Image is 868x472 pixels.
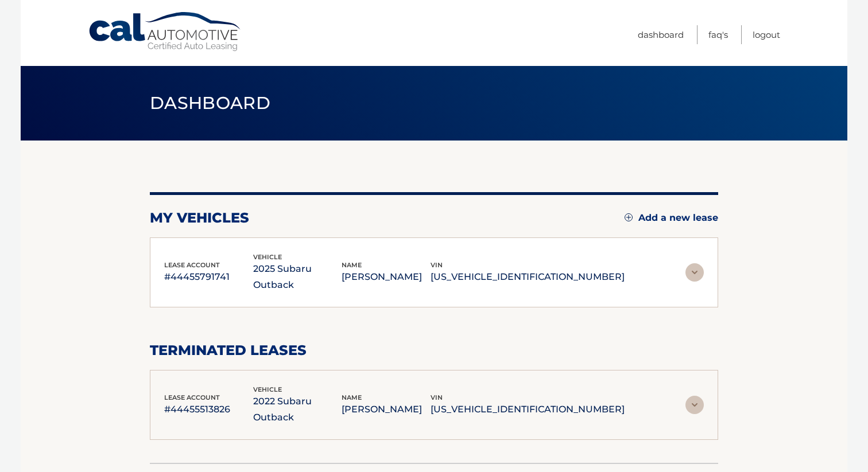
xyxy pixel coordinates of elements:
[638,25,684,44] a: Dashboard
[150,342,718,359] h2: terminated leases
[342,269,431,285] p: [PERSON_NAME]
[753,25,780,44] a: Logout
[342,393,362,401] span: name
[708,25,728,44] a: FAQ's
[431,393,443,401] span: vin
[164,401,253,418] p: #44455513826
[150,209,249,227] h2: my vehicles
[164,269,253,285] p: #44455791741
[253,393,342,426] p: 2022 Subaru Outback
[88,11,243,52] a: Cal Automotive
[625,213,633,221] img: add.svg
[342,401,431,418] p: [PERSON_NAME]
[625,212,718,224] a: Add a new lease
[342,261,362,269] span: name
[431,269,625,285] p: [US_VEHICLE_IDENTIFICATION_NUMBER]
[150,92,270,114] span: Dashboard
[685,396,704,414] img: accordion-rest.svg
[164,393,220,401] span: lease account
[253,385,282,393] span: vehicle
[253,253,282,261] span: vehicle
[431,401,625,418] p: [US_VEHICLE_IDENTIFICATION_NUMBER]
[164,261,220,269] span: lease account
[253,261,342,293] p: 2025 Subaru Outback
[431,261,443,269] span: vin
[685,263,704,282] img: accordion-rest.svg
